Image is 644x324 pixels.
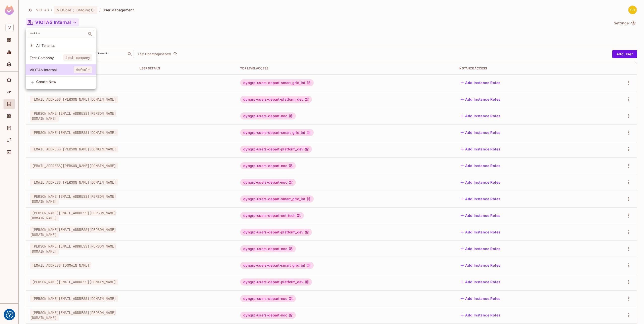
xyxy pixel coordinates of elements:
span: default [74,66,92,73]
span: All Tenants [36,43,92,48]
img: Revisit consent button [6,311,13,318]
span: Create New [36,80,92,84]
span: VIOTAS Internal [30,67,74,72]
button: Consent Preferences [6,311,13,318]
div: Show only users with a role in this tenant: VIOTAS Internal [26,64,96,75]
span: test-company [63,54,92,61]
div: Show only users with a role in this tenant: Test Company [26,52,96,63]
span: Test Company [30,55,63,60]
